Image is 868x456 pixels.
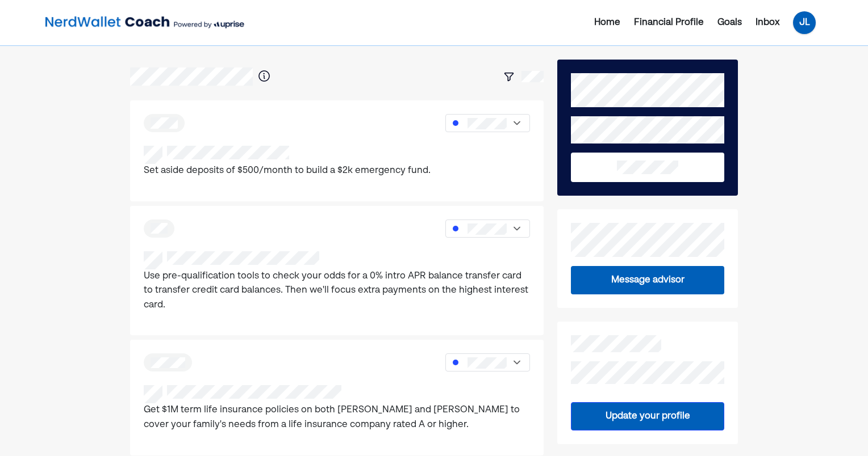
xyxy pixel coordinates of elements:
p: Set aside deposits of $500/month to build a $2k emergency fund. [144,164,431,179]
div: Financial Profile [634,16,704,29]
p: Get $1M term life insurance policies on both [PERSON_NAME] and [PERSON_NAME] to cover your family... [144,403,531,432]
div: JL [793,11,816,34]
div: Goals [717,16,742,29]
button: Update your profile [571,402,724,430]
p: Use pre-qualification tools to check your odds for a 0% intro APR balance transfer card to transf... [144,269,531,313]
button: Message advisor [571,266,724,294]
div: Home [594,16,620,29]
div: Inbox [756,16,779,29]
